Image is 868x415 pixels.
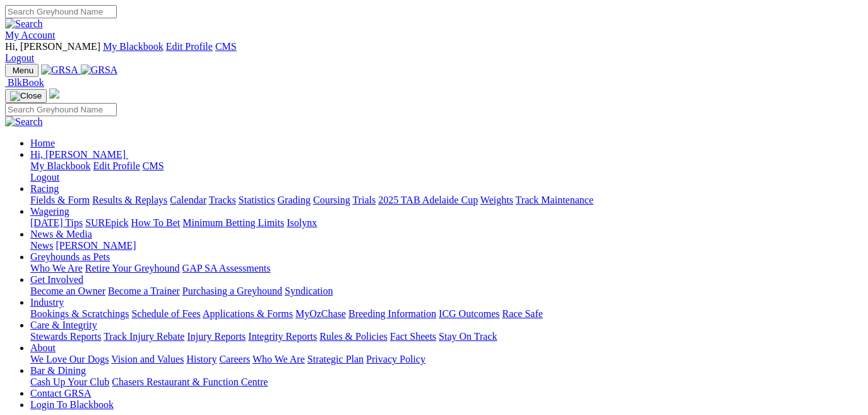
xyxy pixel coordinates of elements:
a: Who We Are [253,354,305,364]
a: BlkBook [5,77,44,88]
a: About [30,342,56,353]
img: logo-grsa-white.png [49,88,59,99]
input: Search [5,5,117,18]
div: Bar & Dining [30,376,863,388]
button: Toggle navigation [5,64,39,77]
a: Logout [5,52,34,63]
a: Stewards Reports [30,331,101,342]
div: News & Media [30,240,863,251]
div: Racing [30,195,863,206]
a: Injury Reports [187,331,246,342]
a: Tracks [209,195,236,205]
a: Edit Profile [93,160,140,171]
a: Isolynx [287,217,317,228]
a: News [30,240,53,251]
img: Search [5,18,43,30]
a: Contact GRSA [30,388,91,399]
a: Results & Replays [92,195,167,205]
a: Statistics [239,195,275,205]
a: CMS [215,41,237,52]
div: Greyhounds as Pets [30,263,863,274]
a: Purchasing a Greyhound [182,286,282,296]
a: SUREpick [85,217,128,228]
a: History [186,354,217,364]
a: CMS [143,160,164,171]
a: Coursing [313,195,350,205]
a: Chasers Restaurant & Function Centre [112,376,268,387]
a: Careers [219,354,250,364]
a: How To Bet [131,217,181,228]
a: Schedule of Fees [131,308,200,319]
a: 2025 TAB Adelaide Cup [378,195,478,205]
a: Fields & Form [30,195,90,205]
a: Minimum Betting Limits [182,217,284,228]
a: My Blackbook [103,41,163,52]
a: My Account [5,30,56,40]
input: Search [5,103,117,116]
a: Syndication [285,286,333,296]
a: [DATE] Tips [30,217,83,228]
div: Wagering [30,217,863,229]
a: Trials [352,195,376,205]
a: Become an Owner [30,286,105,296]
a: Become a Trainer [108,286,180,296]
a: Weights [480,195,513,205]
a: Stay On Track [439,331,497,342]
a: Care & Integrity [30,320,97,330]
a: Retire Your Greyhound [85,263,180,274]
a: GAP SA Assessments [182,263,271,274]
a: Vision and Values [111,354,184,364]
a: Calendar [170,195,206,205]
button: Toggle navigation [5,89,47,103]
img: GRSA [41,64,78,76]
a: Login To Blackbook [30,399,114,410]
span: Hi, [PERSON_NAME] [5,41,100,52]
a: Wagering [30,206,69,217]
a: Hi, [PERSON_NAME] [30,149,128,160]
a: Applications & Forms [203,308,293,319]
div: My Account [5,41,863,64]
div: About [30,354,863,365]
a: Integrity Reports [248,331,317,342]
a: Strategic Plan [307,354,364,364]
a: Grading [278,195,311,205]
a: ICG Outcomes [439,308,499,319]
div: Hi, [PERSON_NAME] [30,160,863,183]
a: Breeding Information [348,308,436,319]
a: MyOzChase [295,308,346,319]
a: Rules & Policies [319,331,388,342]
a: Edit Profile [166,41,213,52]
div: Care & Integrity [30,331,863,342]
a: [PERSON_NAME] [56,240,136,251]
span: BlkBook [8,77,44,88]
a: Racing [30,183,59,194]
a: Track Injury Rebate [104,331,184,342]
a: Greyhounds as Pets [30,251,110,262]
a: Bar & Dining [30,365,86,376]
div: Get Involved [30,286,863,297]
a: Fact Sheets [390,331,436,342]
a: Home [30,138,55,148]
a: News & Media [30,229,92,239]
a: Industry [30,297,64,308]
a: We Love Our Dogs [30,354,109,364]
a: Race Safe [502,308,542,319]
div: Industry [30,308,863,320]
a: Logout [30,172,59,183]
a: Get Involved [30,274,83,285]
img: GRSA [81,64,118,76]
a: Privacy Policy [366,354,425,364]
span: Menu [13,66,33,75]
span: Hi, [PERSON_NAME] [30,149,126,160]
img: Close [10,91,42,101]
img: Search [5,116,43,128]
a: Cash Up Your Club [30,376,109,387]
a: Who We Are [30,263,83,274]
a: Track Maintenance [516,195,593,205]
a: My Blackbook [30,160,91,171]
a: Bookings & Scratchings [30,308,129,319]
